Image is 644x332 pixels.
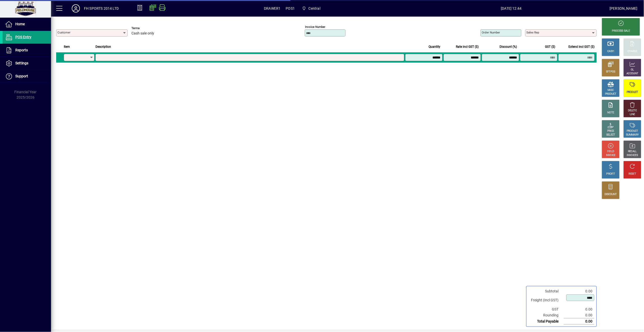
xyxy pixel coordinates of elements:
[628,50,638,53] div: CHARGE
[627,72,638,76] div: ACCOUNT
[300,4,322,13] span: Central
[15,22,25,26] span: Home
[610,4,638,13] div: [PERSON_NAME]
[15,48,28,52] span: Reports
[564,288,594,294] td: 0.00
[626,133,639,137] div: SUMMARY
[606,172,615,176] div: PROFIT
[309,4,320,13] span: Central
[15,61,28,65] span: Settings
[286,4,295,13] span: POS1
[429,44,441,50] span: Quantity
[564,312,594,318] td: 0.00
[3,18,51,31] a: Home
[482,31,500,34] mat-label: Order number
[15,74,28,78] span: Support
[564,318,594,325] td: 0.00
[64,44,70,50] span: Item
[529,288,564,294] td: Subtotal
[131,31,154,35] span: Cash sale only
[529,294,564,306] td: Freight (Incl GST)
[305,25,325,29] mat-label: Invoice number
[628,150,637,153] div: RECALL
[15,35,31,39] span: POS Entry
[627,129,638,133] div: PRODUCT
[527,31,539,34] mat-label: Sales rep
[529,312,564,318] td: Rounding
[627,153,638,157] div: INVOICES
[605,92,616,96] div: PRODUCT
[605,193,617,196] div: DISCOUNT
[630,113,635,116] div: LINE
[68,4,84,13] button: Profile
[3,57,51,70] a: Settings
[84,4,119,13] div: FH SPORTS 2014 LTD
[612,29,630,33] div: PROCESS SALE
[606,70,616,74] div: EFTPOS
[529,318,564,325] td: Total Payable
[3,70,51,83] a: Support
[607,129,614,133] div: PRICE
[529,306,564,312] td: GST
[413,4,610,13] span: [DATE] 12:44
[131,27,162,30] span: Terms
[631,68,634,72] div: GL
[564,306,594,312] td: 0.00
[95,44,111,50] span: Description
[607,150,614,153] div: HOLD
[608,88,614,92] div: MISC
[607,111,614,115] div: NOTE
[629,172,636,176] div: RESET
[57,31,70,34] mat-label: Customer
[607,50,614,53] div: CASH
[456,44,479,50] span: Rate incl GST ($)
[500,44,517,50] span: Discount (%)
[627,90,638,94] div: PRODUCT
[606,133,615,137] div: SELECT
[264,4,281,13] span: DRAWER1
[3,44,51,57] a: Reports
[545,44,555,50] span: GST ($)
[606,153,615,157] div: INVOICE
[569,44,595,50] span: Extend incl GST ($)
[628,109,637,113] div: DELETE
